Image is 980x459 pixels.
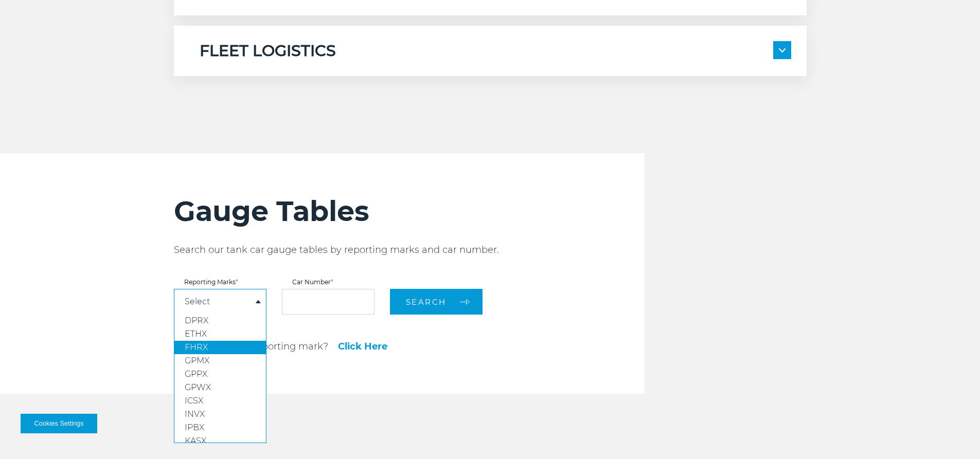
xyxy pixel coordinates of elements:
span: IPBX [185,423,204,432]
h5: FLEET LOGISTICS [200,41,336,61]
span: INVX [185,409,205,419]
span: GPWX [185,382,211,392]
span: GPMX [185,356,209,365]
span: ICSX [185,396,203,406]
a: Select [185,298,210,306]
a: FHRX [174,341,266,354]
span: Search [406,297,447,307]
span: GPPX [185,369,207,379]
h2: Gauge Tables [174,194,645,228]
a: GPWX [174,381,266,394]
p: Search our tank car gauge tables by reporting marks and car number. [174,244,645,256]
a: GPPX [174,368,266,381]
iframe: Chat Widget [929,410,980,459]
span: ETHX [185,329,207,339]
a: IPBX [174,421,266,434]
span: FHRX [185,342,208,352]
label: Reporting Marks [174,279,266,285]
a: INVX [174,408,266,421]
img: arrow [779,48,786,52]
a: DPRX [174,314,266,327]
a: ICSX [174,394,266,408]
button: Cookies Settings [21,414,97,433]
a: Click Here [338,342,387,351]
a: KASX [174,434,266,448]
a: GPMX [174,354,266,368]
button: Search arrow arrow [390,289,483,315]
span: DPRX [185,316,208,325]
label: Car Number [282,279,375,285]
span: KASX [185,436,206,446]
a: ETHX [174,327,266,341]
